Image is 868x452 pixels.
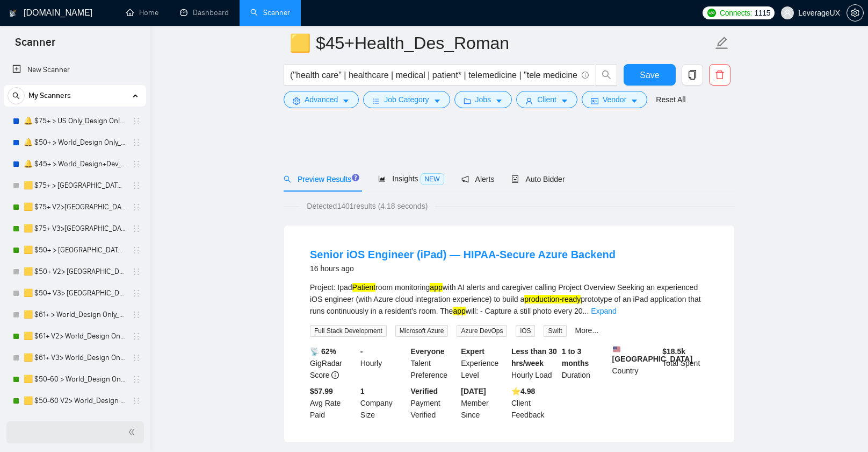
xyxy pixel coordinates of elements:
span: holder [132,138,141,147]
a: 🔔 $50+ > World_Design Only_General [24,132,126,153]
button: userClientcaret-down [516,91,577,108]
span: holder [132,332,141,341]
b: Verified [411,387,438,395]
a: 🔔 $75+ > US Only_Design Only_General [24,110,126,132]
span: iOS [516,325,535,337]
span: Jobs [475,94,491,105]
b: 1 [360,387,365,395]
img: upwork-logo.png [707,9,716,17]
div: Hourly [358,345,409,381]
mark: app [453,307,465,315]
span: info-circle [331,371,339,379]
input: Search Freelance Jobs... [290,68,577,82]
span: Connects: [720,7,752,19]
span: double-left [128,427,139,437]
span: Alerts [461,175,495,183]
span: copy [682,70,703,80]
a: 🟨 $50-60 V2> World_Design Only_Roman-Web Design_General [24,390,126,412]
img: logo [9,5,17,22]
span: caret-down [342,97,350,105]
span: caret-down [561,97,568,105]
span: user [784,9,791,17]
span: Microsoft Azure [395,325,449,337]
span: bars [372,97,380,105]
div: Country [610,345,661,381]
span: holder [132,246,141,255]
span: holder [132,354,141,362]
a: More... [575,326,599,335]
span: holder [132,203,141,211]
button: folderJobscaret-down [454,91,512,108]
a: 🟨 $50-60 V3> World_Design Only_Roman-Web Design_General [24,412,126,433]
a: New Scanner [12,59,138,81]
div: Hourly Load [509,345,560,381]
button: search [8,87,25,104]
span: holder [132,289,141,298]
span: Job Category [384,94,429,105]
mark: app [430,283,442,292]
span: Preview Results [284,175,361,183]
span: holder [132,117,141,125]
span: holder [132,397,141,405]
div: Client Feedback [509,385,560,421]
b: 📡 62% [310,347,336,356]
input: Scanner name... [290,30,713,56]
span: Full Stack Development [310,325,387,337]
b: 1 to 3 months [562,347,589,368]
div: GigRadar Score [308,345,358,381]
a: 🟨 $50+ V3> [GEOGRAPHIC_DATA]+[GEOGRAPHIC_DATA] Only_Tony-UX/UI_General [24,282,126,304]
span: Save [640,68,659,82]
b: $ 18.5k [662,347,685,356]
a: 🟨 $61+ V3> World_Design Only_Roman-UX/UI_General [24,347,126,369]
div: Company Size [358,385,409,421]
span: notification [461,175,469,183]
button: setting [847,4,864,22]
a: 🟨 $61+ > World_Design Only_Roman-UX/UI_General [24,304,126,326]
span: setting [847,9,863,17]
b: [DATE] [461,387,486,395]
span: holder [132,375,141,384]
span: My Scanners [28,85,71,107]
a: Senior iOS Engineer (iPad) — HIPAA-Secure Azure Backend [310,249,616,260]
span: Vendor [603,94,626,105]
span: Scanner [6,34,64,57]
b: Expert [461,347,484,356]
button: delete [709,64,730,86]
span: holder [132,224,141,233]
span: caret-down [433,97,441,105]
div: Member Since [459,385,509,421]
div: Total Spent [660,345,711,381]
a: 🟨 $75+ V2>[GEOGRAPHIC_DATA]+[GEOGRAPHIC_DATA] Only_Tony-UX/UI_General [24,196,126,218]
span: edit [715,36,729,50]
button: copy [682,64,703,86]
span: Detected 1401 results (4.18 seconds) [299,200,435,212]
a: 🔔 $45+ > World_Design+Dev_General [24,153,126,175]
span: setting [293,97,300,105]
b: $57.99 [310,387,333,395]
div: Tooltip anchor [351,173,361,182]
span: Client [537,94,556,105]
mark: Patient [352,283,376,292]
b: ⭐️ 4.98 [511,387,535,395]
button: barsJob Categorycaret-down [363,91,450,108]
b: - [360,347,363,356]
a: Reset All [656,94,685,105]
b: [GEOGRAPHIC_DATA] [612,345,693,363]
li: New Scanner [4,59,146,81]
span: Advanced [305,94,338,105]
button: idcardVendorcaret-down [582,91,647,108]
mark: production-ready [524,295,581,303]
div: Experience Level [459,345,509,381]
span: search [596,70,617,80]
b: Everyone [411,347,445,356]
span: robot [511,175,519,183]
span: holder [132,267,141,276]
span: 1115 [754,7,770,19]
button: Save [624,64,676,86]
a: 🟨 $50+ V2> [GEOGRAPHIC_DATA]+[GEOGRAPHIC_DATA] Only_Tony-UX/UI_General [24,261,126,282]
span: search [8,92,24,100]
a: dashboardDashboard [180,8,229,17]
button: search [596,64,617,86]
a: 🟨 $75+ > [GEOGRAPHIC_DATA]+[GEOGRAPHIC_DATA] Only_Tony-UX/UI_General [24,175,126,196]
a: 🟨 $50-60 > World_Design Only_Roman-Web Design_General [24,369,126,390]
